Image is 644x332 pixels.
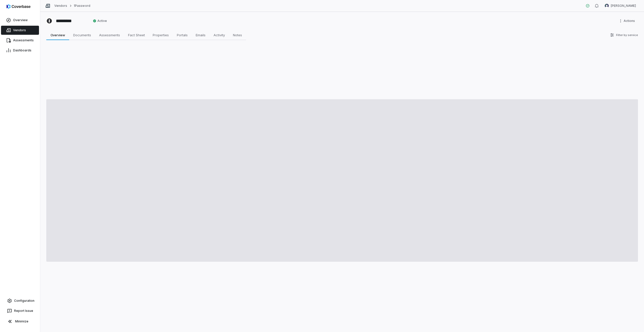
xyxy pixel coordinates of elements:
a: Vendors [1,26,39,35]
a: Overview [1,16,39,25]
button: Report Issue [2,306,38,315]
button: Mike Lewis avatar[PERSON_NAME] [602,2,639,10]
a: Configuration [2,296,38,305]
span: Overview [13,18,28,22]
a: Dashboards [1,46,39,55]
span: Assessments [97,32,122,38]
span: Dashboards [13,48,31,52]
span: Assessments [13,38,34,42]
span: Portals [175,32,190,38]
span: Report Issue [14,309,33,313]
span: Fact Sheet [126,32,147,38]
img: logo-D7KZi-bG.svg [7,4,30,9]
span: Active [93,19,107,23]
a: 1Password [74,4,90,8]
span: [PERSON_NAME] [611,4,636,8]
img: Mike Lewis avatar [605,4,609,8]
span: Notes [231,32,244,38]
a: Assessments [1,36,39,45]
span: Activity [212,32,227,38]
span: Overview [49,32,67,38]
span: Documents [71,32,93,38]
span: Minimize [15,319,28,323]
span: Emails [194,32,208,38]
span: Vendors [13,28,26,32]
a: Vendors [54,4,67,8]
button: Minimize [2,316,38,326]
button: More actions [617,17,638,25]
span: Properties [151,32,171,38]
span: Configuration [14,299,34,303]
button: Filter by service [609,30,639,40]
